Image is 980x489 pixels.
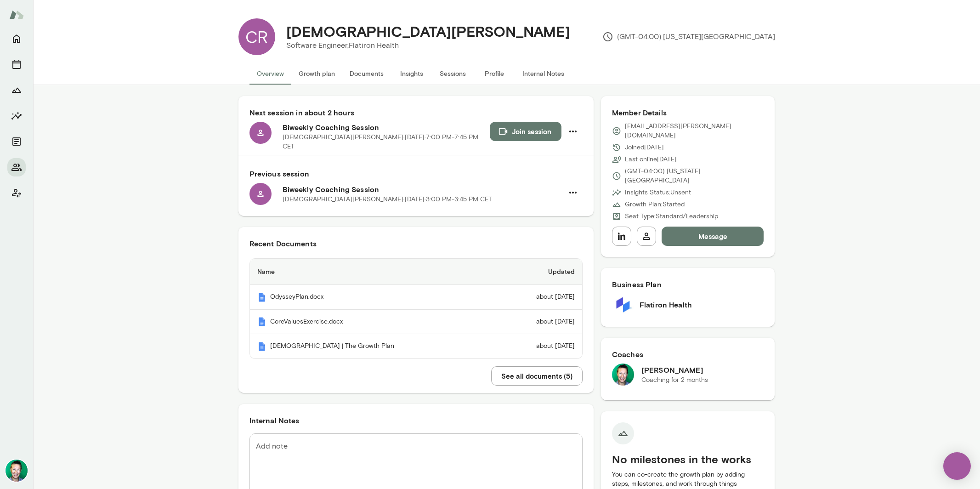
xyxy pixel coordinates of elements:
[602,31,775,42] p: (GMT-04:00) [US_STATE][GEOGRAPHIC_DATA]
[641,364,708,375] h6: [PERSON_NAME]
[625,167,764,185] p: (GMT-04:00) [US_STATE][GEOGRAPHIC_DATA]
[612,107,764,118] h6: Member Details
[432,63,474,85] button: Sessions
[7,158,26,176] button: Members
[249,238,583,249] h6: Recent Documents
[257,342,266,351] img: Mento | Coaching sessions
[257,293,266,302] img: Mento | Coaching sessions
[286,40,570,51] p: Software Engineer, Flatiron Health
[283,195,492,204] p: [DEMOGRAPHIC_DATA][PERSON_NAME] · [DATE] · 3:00 PM-3:45 PM CET
[249,168,583,179] h6: Previous session
[515,63,572,85] button: Internal Notes
[625,212,718,221] p: Seat Type: Standard/Leadership
[496,285,582,310] td: about [DATE]
[249,107,583,118] h6: Next session in about 2 hours
[491,366,583,386] button: See all documents (5)
[490,122,561,141] button: Join session
[612,364,634,386] img: Brian Lawrence
[7,55,26,74] button: Sessions
[625,188,691,197] p: Insights Status: Unsent
[342,63,391,85] button: Documents
[662,227,764,246] button: Message
[496,334,582,358] td: about [DATE]
[238,18,275,55] div: CR
[9,6,24,23] img: Mento
[283,184,563,195] h6: Biweekly Coaching Session
[612,279,764,290] h6: Business Plan
[7,184,26,202] button: Client app
[640,299,692,310] h6: Flatiron Health
[286,23,570,40] h4: [DEMOGRAPHIC_DATA][PERSON_NAME]
[496,310,582,335] td: about [DATE]
[249,63,291,85] button: Overview
[249,415,583,426] h6: Internal Notes
[250,334,496,358] th: [DEMOGRAPHIC_DATA] | The Growth Plan
[7,29,26,48] button: Home
[625,200,685,209] p: Growth Plan: Started
[496,259,582,285] th: Updated
[250,259,496,285] th: Name
[625,143,664,152] p: Joined [DATE]
[283,122,490,133] h6: Biweekly Coaching Session
[291,63,342,85] button: Growth plan
[625,155,677,164] p: Last online [DATE]
[6,460,28,482] img: Brian Lawrence
[257,317,266,326] img: Mento | Coaching sessions
[391,63,432,85] button: Insights
[7,107,26,125] button: Insights
[612,349,764,360] h6: Coaches
[7,81,26,99] button: Growth Plan
[250,285,496,310] th: OdysseyPlan.docx
[474,63,515,85] button: Profile
[625,122,764,140] p: [EMAIL_ADDRESS][PERSON_NAME][DOMAIN_NAME]
[283,133,490,151] p: [DEMOGRAPHIC_DATA][PERSON_NAME] · [DATE] · 7:00 PM-7:45 PM CET
[250,310,496,335] th: CoreValuesExercise.docx
[7,132,26,151] button: Documents
[641,375,708,385] p: Coaching for 2 months
[612,452,764,466] h5: No milestones in the works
